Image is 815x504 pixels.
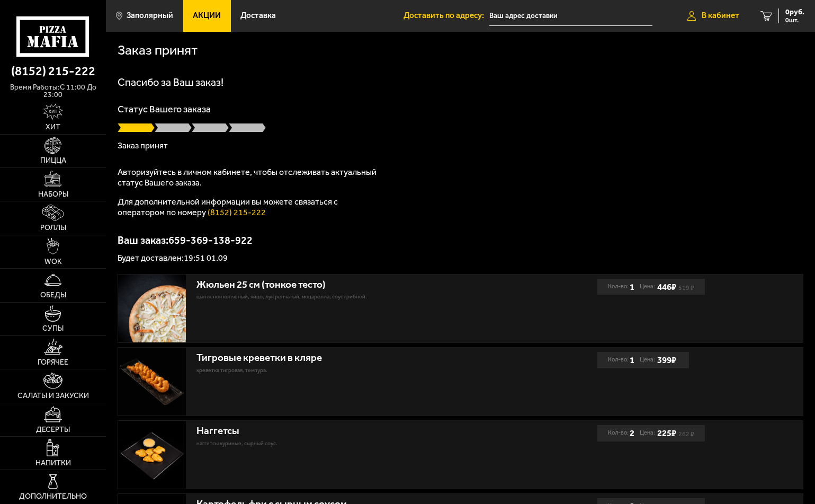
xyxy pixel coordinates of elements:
span: Заполярный [127,12,173,20]
div: Кол-во: [608,352,634,368]
span: Салаты и закуски [17,392,89,400]
span: Цена: [640,352,655,368]
span: Пицца [40,157,66,164]
span: Напитки [35,459,71,467]
p: Статус Вашего заказа [118,104,804,114]
a: (8152) 215-222 [208,207,266,217]
p: цыпленок копченый, яйцо, лук репчатый, моцарелла, соус грибной. [196,293,518,301]
p: креветка тигровая, темпура. [196,366,518,375]
span: В кабинет [702,12,739,20]
span: Хит [46,123,60,131]
h1: Спасибо за Ваш заказ! [118,77,804,87]
b: 2 [630,425,634,441]
span: Доставка [240,12,276,20]
b: 225 ₽ [657,428,676,438]
span: 0 шт. [785,17,804,23]
span: Цена: [640,425,655,441]
div: Наггетсы [196,425,518,437]
span: Роллы [40,224,66,232]
div: Тигровые креветки в кляре [196,352,518,364]
div: Жюльен 25 см (тонкое тесто) [196,279,518,291]
span: Горячее [38,359,68,366]
span: Обеды [40,291,66,299]
p: Будет доставлен: 19:51 01.09 [118,254,804,262]
span: Акции [193,12,221,20]
b: 446 ₽ [657,281,676,292]
div: Кол-во: [608,425,634,441]
span: Дополнительно [19,493,87,500]
p: наггетсы куриные, сырный соус. [196,439,518,448]
input: Ваш адрес доставки [489,6,652,26]
h1: Заказ принят [118,43,198,57]
span: Наборы [38,191,68,198]
b: 1 [630,279,634,295]
div: Кол-во: [608,279,634,295]
b: 399 ₽ [657,355,676,365]
span: 0 руб. [785,8,804,16]
span: WOK [44,258,62,266]
p: Ваш заказ: 659-369-138-922 [118,235,804,245]
span: Супы [42,325,64,332]
s: 519 ₽ [678,286,694,290]
p: Заказ принят [118,142,804,150]
s: 262 ₽ [678,432,694,436]
b: 1 [630,352,634,368]
span: Доставить по адресу: [404,12,489,20]
p: Авторизуйтесь в личном кабинете, чтобы отслеживать актуальный статус Вашего заказа. [118,167,382,188]
span: Мурманская область, Печенгский муниципальный округ, улица Крупской, 5 [489,6,652,26]
span: Цена: [640,279,655,295]
span: Десерты [36,426,70,434]
p: Для дополнительной информации вы можете связаться с оператором по номеру [118,197,382,218]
